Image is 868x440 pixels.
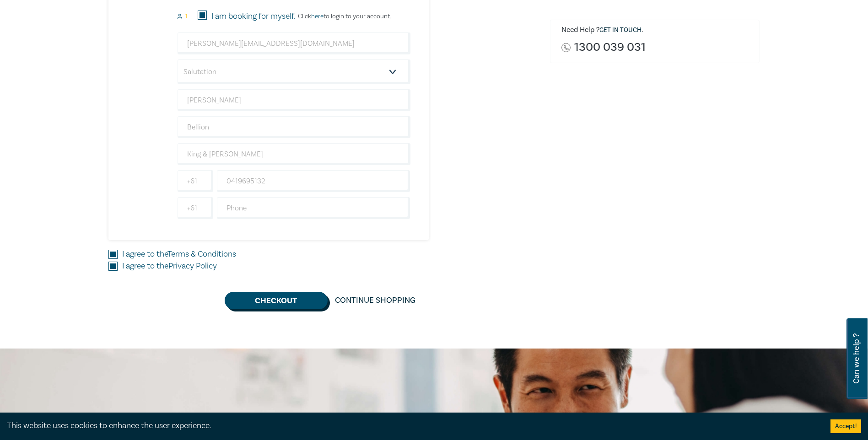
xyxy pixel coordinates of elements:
input: Attendee Email* [178,32,410,54]
input: Last Name* [178,116,410,138]
a: Terms & Conditions [167,249,236,259]
button: Accept cookies [830,419,861,433]
h6: Need Help ? . [561,26,753,35]
input: +61 [178,197,213,219]
small: 1 [185,13,187,20]
a: 1300 039 031 [574,41,646,54]
input: First Name* [178,89,410,111]
span: Can we help ? [852,324,861,393]
a: Privacy Policy [168,261,217,271]
input: Mobile* [217,170,410,192]
p: Click to login to your account. [296,13,391,20]
label: I am booking for myself. [211,11,296,22]
button: Checkout [225,292,328,309]
a: here [311,12,323,21]
div: This website uses cookies to enhance the user experience. [7,420,817,432]
a: Continue Shopping [328,292,423,309]
label: I agree to the [122,248,236,260]
input: Phone [217,197,410,219]
input: +61 [178,170,213,192]
label: I agree to the [122,260,217,272]
a: Get in touch [599,26,642,34]
input: Company [178,143,410,165]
